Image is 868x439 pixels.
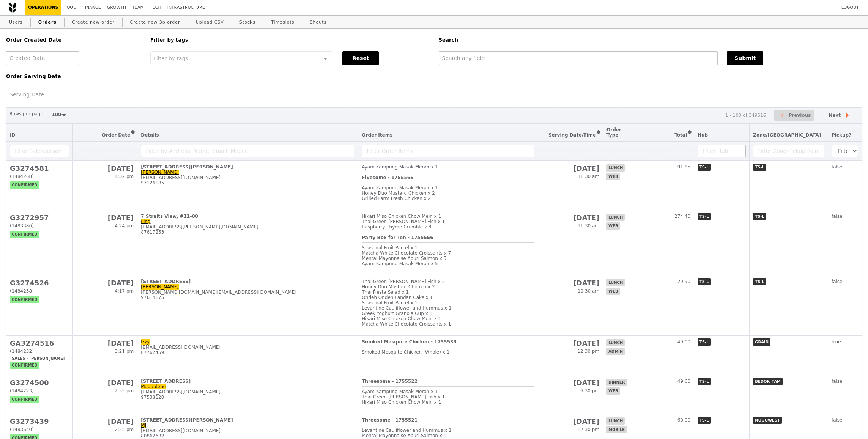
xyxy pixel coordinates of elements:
div: Seasonal Fruit Parcel x 1 [362,300,534,305]
input: Filter Hub [698,145,746,157]
span: lunch [606,417,625,425]
span: TS-L [753,213,766,220]
button: Previous [774,110,814,121]
div: [EMAIL_ADDRESS][DOMAIN_NAME] [141,175,354,180]
span: confirmed [10,231,39,238]
span: Seasonal Fruit Parcel x 1 [362,245,417,250]
h2: [DATE] [76,164,134,172]
a: MJ [141,423,146,428]
span: Pickup? [832,132,851,138]
span: Sales - [PERSON_NAME] [10,355,66,362]
div: [EMAIL_ADDRESS][PERSON_NAME][DOMAIN_NAME] [141,224,354,230]
div: 97126185 [141,180,354,186]
div: Raspberry Thyme Crumble x 3 [362,224,534,230]
span: 12:30 pm [577,349,599,354]
span: Order Type [606,127,621,138]
b: Threesome - 1755521 [362,417,417,423]
b: Party Box for Ten - 1755556 [362,235,433,240]
input: Created Date [6,51,79,65]
div: [PERSON_NAME][DOMAIN_NAME][EMAIL_ADDRESS][DOMAIN_NAME] [141,290,354,295]
input: Filter Order Items [362,145,534,157]
span: 11:30 am [578,223,599,228]
input: Search any field [439,51,718,65]
span: confirmed [10,296,39,303]
span: Order Items [362,132,392,138]
span: 12:30 pm [577,427,599,432]
span: Filter by tags [154,55,188,61]
div: 97614175 [141,295,354,300]
span: 4:32 pm [115,174,134,179]
h2: [DATE] [542,164,599,172]
span: Zone/[GEOGRAPHIC_DATA] [753,132,821,138]
span: true [832,339,841,345]
input: Serving Date [6,88,79,101]
h2: G3274500 [10,379,69,387]
span: Ayam Kampung Masak Merah x 5 [362,261,438,266]
h5: Search [439,37,862,43]
div: [EMAIL_ADDRESS][DOMAIN_NAME] [141,345,354,350]
span: confirmed [10,396,39,403]
span: Grilled Farm Fresh Chicken x 2 [362,196,431,201]
span: ID [10,132,15,138]
div: [STREET_ADDRESS] [141,379,354,384]
a: Upload CSV [193,16,227,29]
span: false [832,417,843,423]
span: false [832,214,843,219]
div: Greek Yoghurt Granola Cup x 1 [362,311,534,316]
span: TS-L [753,164,766,171]
label: Rows per page: [9,110,45,118]
div: Ondeh Ondeh Pandan Cake x 1 [362,295,534,300]
h5: Order Created Date [6,37,141,43]
a: Create new 3p order [127,16,183,29]
span: web [606,173,620,180]
span: Matcha White Chocolate Croissants x 7 [362,250,451,256]
h2: GA3274516 [10,339,69,347]
div: 97538120 [141,395,354,400]
span: Mentai Mayonnaise Aburi Salmon x 1 [362,433,446,438]
h2: [DATE] [542,279,599,287]
span: lunch [606,339,625,346]
span: 2:55 pm [115,388,134,393]
span: TS-L [698,213,711,220]
b: Smoked Mesquite Chicken - 1755538 [362,339,456,345]
button: Next [822,110,859,121]
h2: [DATE] [542,339,599,347]
div: Hikari Miso Chicken Chow Mein x 1 [362,316,534,321]
a: Users [6,16,26,29]
div: (1484223) [10,388,69,393]
span: Honey Duo Mustard Chicken x 2 [362,190,435,196]
input: Filter by Address, Name, Email, Mobile [141,145,354,157]
h2: [DATE] [76,279,134,287]
div: Honey Duo Mustard Chicken x 2 [362,284,534,290]
h2: [DATE] [76,417,134,425]
div: (1484238) [10,288,69,294]
span: NOGOWEST [753,417,781,424]
span: 4:24 pm [115,223,134,228]
span: TS-L [698,338,711,346]
a: [PERSON_NAME] [141,170,179,175]
h5: Order Serving Date [6,74,141,79]
span: Ayam Kampung Masak Merah x 1 [362,185,438,190]
div: Hikari Miso Chicken Chow Mein x 1 [362,214,534,219]
span: 11:30 am [578,174,599,179]
span: TS-L [753,278,766,285]
div: [EMAIL_ADDRESS][DOMAIN_NAME] [141,428,354,433]
div: 87617253 [141,230,354,235]
div: [STREET_ADDRESS][PERSON_NAME] [141,417,354,423]
a: Orders [35,16,60,29]
span: Next [829,111,841,120]
span: GRAIN [753,338,770,346]
span: confirmed [10,362,39,369]
h2: [DATE] [542,379,599,387]
span: Smoked Mesquite Chicken (Whole) x 1 [362,349,449,355]
div: Matcha White Chocolate Croissants x 1 [362,321,534,327]
span: 2:54 pm [115,427,134,432]
span: confirmed [10,181,39,189]
span: Ayam Kampung Masak Merah x 1 [362,389,438,394]
span: 49.60 [677,379,690,384]
div: 87762459 [141,350,354,355]
div: 80862682 [141,433,354,439]
h2: G3273439 [10,417,69,425]
button: Reset [342,51,379,65]
a: Izzy [141,339,150,345]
